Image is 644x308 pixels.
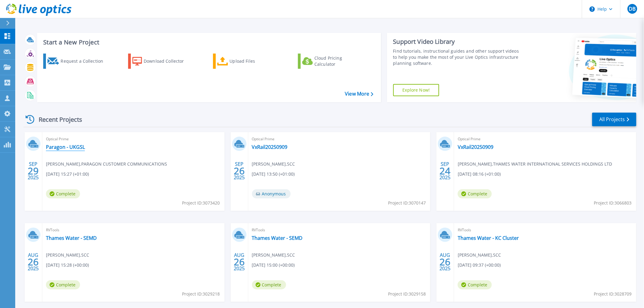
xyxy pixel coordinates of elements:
[46,161,167,167] span: [PERSON_NAME] , PARAGON CUSTOMER COMMUNICATIONS
[252,136,427,142] span: Optical Prime
[144,55,192,67] div: Download Collector
[458,280,492,289] span: Complete
[27,251,39,273] div: AUG 2025
[182,291,220,297] span: Project ID: 3029218
[252,252,295,258] span: [PERSON_NAME] , SCC
[46,280,80,289] span: Complete
[458,235,519,241] a: Thames Water - KC Cluster
[128,54,196,69] a: Download Collector
[388,200,426,206] span: Project ID: 3070147
[458,262,501,268] span: [DATE] 09:37 (+00:00)
[252,144,288,150] a: VxRail20250909
[27,160,39,182] div: SEP 2025
[46,171,89,177] span: [DATE] 15:27 (+01:00)
[252,171,295,177] span: [DATE] 13:50 (+01:00)
[388,291,426,297] span: Project ID: 3029158
[233,160,245,182] div: SEP 2025
[46,227,221,233] span: RVTools
[393,48,521,66] div: Find tutorials, instructional guides and other support videos to help you make the most of your L...
[458,144,493,150] a: VxRail20250909
[458,227,633,233] span: RVTools
[230,55,278,67] div: Upload Files
[252,189,291,198] span: Anonymous
[458,136,633,142] span: Optical Prime
[46,189,80,198] span: Complete
[393,38,521,46] div: Support Video Library
[439,251,451,273] div: AUG 2025
[61,55,109,67] div: Request a Collection
[28,259,39,264] span: 26
[46,235,97,241] a: Thames Water - SEMD
[28,168,39,173] span: 29
[592,113,636,126] a: All Projects
[43,54,111,69] a: Request a Collection
[440,259,451,264] span: 26
[252,235,303,241] a: Thames Water - SEMD
[46,252,89,258] span: [PERSON_NAME] , SCC
[252,280,286,289] span: Complete
[440,168,451,173] span: 24
[393,84,439,96] a: Explore Now!
[458,171,501,177] span: [DATE] 08:16 (+01:00)
[629,6,635,11] span: DB
[46,136,221,142] span: Optical Prime
[233,251,245,273] div: AUG 2025
[458,252,501,258] span: [PERSON_NAME] , SCC
[234,259,245,264] span: 26
[314,55,363,67] div: Cloud Pricing Calculator
[252,262,295,268] span: [DATE] 15:00 (+00:00)
[46,144,85,150] a: Paragon - UKGSL
[439,160,451,182] div: SEP 2025
[234,168,245,173] span: 26
[345,91,373,97] a: View More
[213,54,281,69] a: Upload Files
[252,161,295,167] span: [PERSON_NAME] , SCC
[594,291,632,297] span: Project ID: 3028709
[252,227,427,233] span: RVTools
[46,262,89,268] span: [DATE] 15:28 (+00:00)
[458,189,492,198] span: Complete
[23,112,90,127] div: Recent Projects
[298,54,366,69] a: Cloud Pricing Calculator
[594,200,632,206] span: Project ID: 3066803
[182,200,220,206] span: Project ID: 3073420
[43,39,373,46] h3: Start a New Project
[458,161,612,167] span: [PERSON_NAME] , THAMES WATER INTERNATIONAL SERVICES HOLDINGS LTD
